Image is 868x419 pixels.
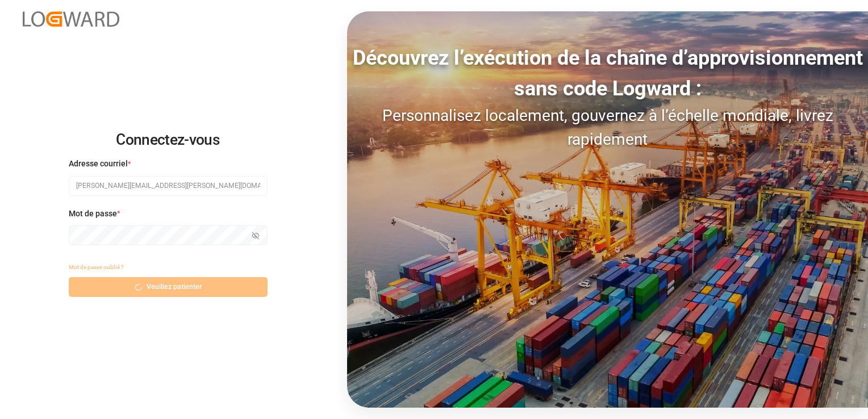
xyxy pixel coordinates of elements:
span: Mot de passe [69,208,117,220]
h2: Connectez-vous [69,122,268,158]
div: Découvrez l’exécution de la chaîne d’approvisionnement sans code Logward : [347,43,868,104]
img: Logward_new_orange.png [23,11,119,27]
div: Personnalisez localement, gouvernez à l’échelle mondiale, livrez rapidement [347,104,868,152]
span: Adresse courriel [69,158,128,170]
input: Entrez votre adresse e-mail [69,176,268,196]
